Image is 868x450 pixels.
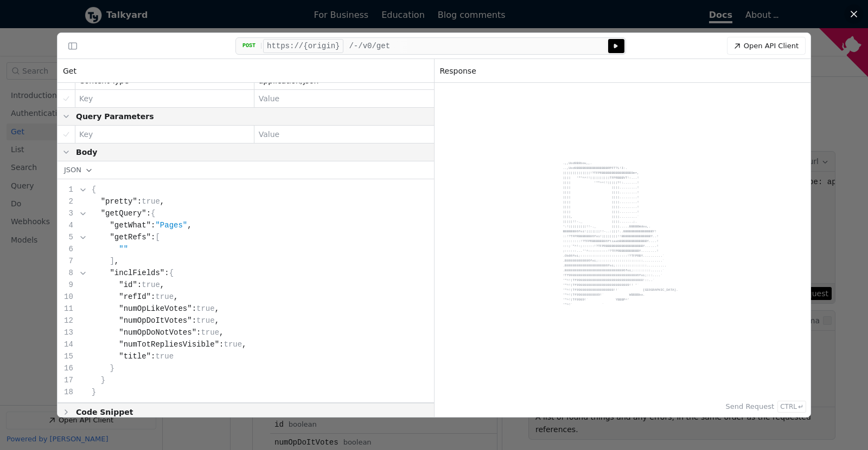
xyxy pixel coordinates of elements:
span: ] [110,257,114,265]
div: : , [90,338,427,350]
div: 11 [64,303,76,315]
span: true [196,316,215,325]
div: 6 [64,243,76,255]
span: "Pages" [155,221,187,230]
section: Request: Get [58,59,434,417]
div: 17 [64,374,76,386]
div: Header Value [254,90,434,107]
span: } [101,376,105,384]
div: 8 [64,267,76,279]
div: , [90,255,427,267]
span: "title" [119,352,151,361]
div: 7 [64,255,76,267]
span: true [155,352,174,361]
div: : , [90,303,427,315]
span: "pretty" [101,197,137,206]
span: } [110,364,114,373]
span: true [142,281,160,289]
span: true [196,304,215,313]
span: { [169,269,174,277]
span: true [155,292,174,301]
div: : [90,267,427,279]
div: 2 [64,195,76,207]
span: true [224,340,242,349]
span: JSON [64,165,81,175]
span: "numTotRepliesVisible" [119,340,219,349]
div: Header Key [75,90,254,107]
a: Open API Client [727,37,805,54]
div: 3 [64,207,76,219]
span: "numOpDoItVotes" [119,316,192,325]
div: 5 [64,231,76,243]
div: : , [90,291,427,303]
span: { [151,209,155,218]
div: 12 [64,315,76,327]
div: : , [90,315,427,327]
button: JSON [58,161,100,179]
span: true [142,197,160,206]
div: 1 [64,184,76,195]
div: 14 [64,338,76,350]
span: "" [119,245,128,253]
div: : , [90,279,427,291]
div: POST [237,43,261,49]
div: : , [90,195,427,207]
span: } [92,388,96,396]
div: : [90,350,427,362]
div: 10 [64,291,76,303]
span: "numOpDoNotVotes" [119,328,196,337]
div: 9 [64,279,76,291]
div: Parameter Key [75,126,254,143]
div: Parameter Value [254,126,434,143]
span: "refId" [119,292,151,301]
div: 4 [64,219,76,231]
button: Send Request [726,401,806,413]
div: : [90,231,427,243]
span: true [201,328,219,337]
div: API Client [57,32,811,418]
div: 15 [64,350,76,362]
span: [ [155,233,159,242]
div: : , [90,327,427,338]
span: "id" [119,281,137,289]
span: "getRefs" [110,233,151,242]
div: 13 [64,327,76,338]
span: "numOpLikeVotes" [119,304,192,313]
span: "getQuery" [101,209,146,218]
span: "inclFields" [110,269,164,277]
button: https://{origin} [263,39,343,53]
section: Response [434,59,811,417]
span: /-/v0/get [349,42,390,50]
span: { [92,185,96,194]
div: : [90,207,427,219]
div: 16 [64,362,76,374]
span: "getWhat" [110,221,151,230]
div: 18 [64,386,76,398]
div: : , [90,219,427,231]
